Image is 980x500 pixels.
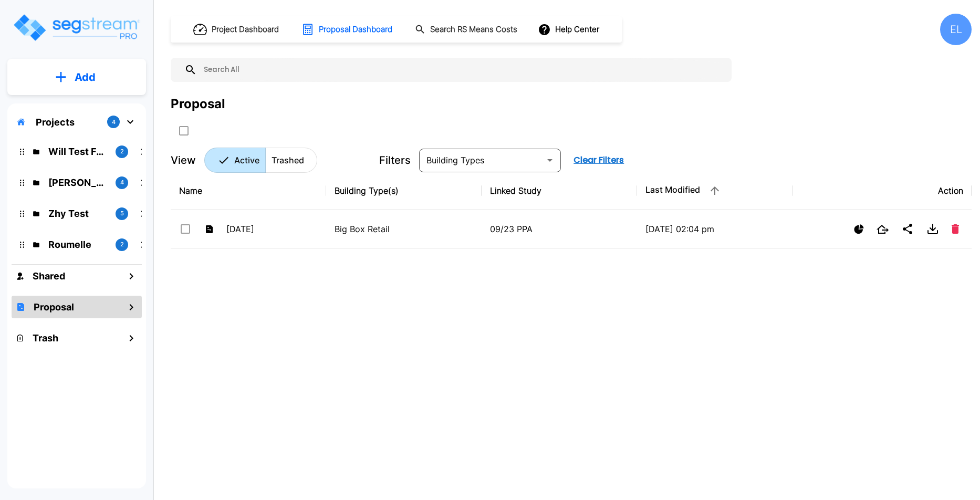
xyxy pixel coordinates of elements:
[48,144,107,159] p: Will Test Folder
[34,300,74,314] h1: Proposal
[940,14,972,45] div: EL
[326,172,482,210] th: Building Type(s)
[265,148,317,173] button: Trashed
[33,269,65,283] h1: Shared
[197,58,726,82] input: Search All
[430,24,517,36] h1: Search RS Means Costs
[234,154,259,166] p: Active
[411,19,523,40] button: Search RS Means Costs
[189,18,285,41] button: Project Dashboard
[872,221,893,238] button: Open New Tab
[569,150,628,171] button: Clear Filters
[897,218,918,239] button: Share
[36,115,75,129] p: Projects
[48,175,107,190] p: QA Emmanuel
[204,148,317,173] div: Platform
[422,153,540,168] input: Building Types
[171,95,225,113] div: Proposal
[173,120,194,141] button: SelectAll
[171,152,196,168] p: View
[179,184,318,197] div: Name
[947,220,963,238] button: Delete
[7,62,146,92] button: Add
[120,147,124,156] p: 2
[272,154,304,166] p: Trashed
[204,148,266,173] button: Active
[543,153,557,168] button: Open
[536,19,603,39] button: Help Center
[48,237,107,252] p: Roumelle
[379,152,411,168] p: Filters
[112,118,116,127] p: 4
[637,172,793,210] th: Last Modified
[297,18,398,40] button: Proposal Dashboard
[212,24,279,36] h1: Project Dashboard
[793,172,972,210] th: Action
[120,240,124,249] p: 2
[922,218,943,239] button: Download
[48,206,107,221] p: Zhy Test
[75,69,96,85] p: Add
[335,223,473,235] p: Big Box Retail
[645,223,784,235] p: [DATE] 02:04 pm
[226,223,284,235] p: [DATE]
[319,24,392,36] h1: Proposal Dashboard
[120,178,124,187] p: 4
[120,209,124,218] p: 5
[12,13,141,43] img: Logo
[490,223,629,235] p: 09/23 PPA
[482,172,637,210] th: Linked Study
[33,331,58,345] h1: Trash
[850,220,868,238] button: Show Proposal Tiers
